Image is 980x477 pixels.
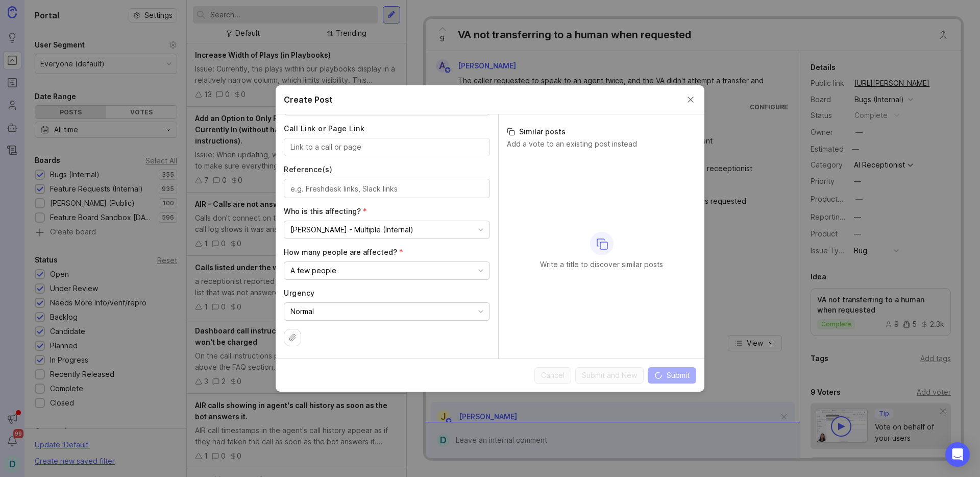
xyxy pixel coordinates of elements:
[290,265,336,276] div: A few people
[284,248,403,256] span: How many people are affected? (required)
[945,442,970,467] div: Open Intercom Messenger
[284,207,367,216] span: Who is this affecting? (required)
[284,288,490,298] label: Urgency
[685,94,696,105] button: Close create post modal
[540,259,663,270] p: Write a title to discover similar posts
[507,139,696,149] p: Add a vote to an existing post instead
[507,127,696,137] h3: Similar posts
[290,224,413,235] div: [PERSON_NAME] - Multiple (Internal)
[284,124,490,134] label: Call Link or Page Link
[290,306,314,317] div: Normal
[284,93,333,106] h2: Create Post
[290,141,483,153] input: Link to a call or page
[284,164,490,175] label: Reference(s)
